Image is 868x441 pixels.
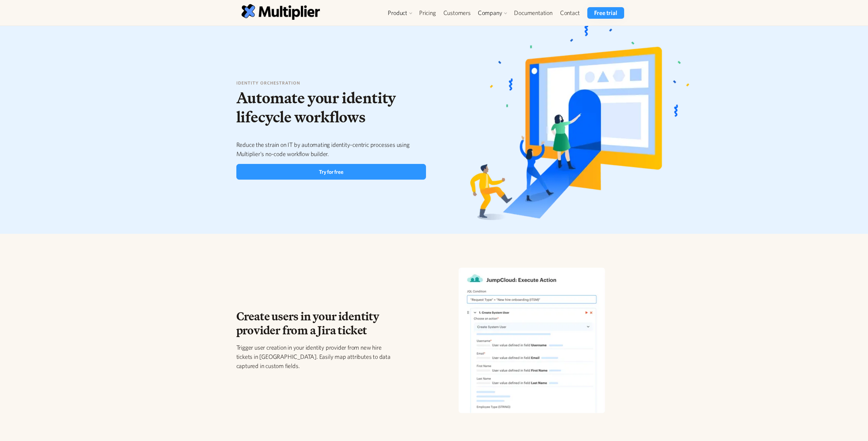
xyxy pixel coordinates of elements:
[587,7,624,19] a: Free trial
[236,140,426,158] p: Reduce the strain on IT by automating identity-centric processes using Multiplier's no-code workf...
[440,7,474,19] a: Customers
[236,88,426,127] h1: Automate your identity lifecycle workflows
[470,21,689,220] img: Desktop and Mobile illustration
[415,7,440,19] a: Pricing
[474,7,511,19] div: Company
[236,343,393,370] p: Trigger user creation in your identity provider from new hire tickets in [GEOGRAPHIC_DATA]. Easil...
[236,80,426,87] h6: identity orchestration
[236,164,426,180] a: Try for free
[478,9,502,17] div: Company
[556,7,584,19] a: Contact
[236,307,379,339] span: Create users in your identity provider from a Jira ticket
[388,9,407,17] div: Product
[510,7,556,19] a: Documentation
[384,7,415,19] div: Product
